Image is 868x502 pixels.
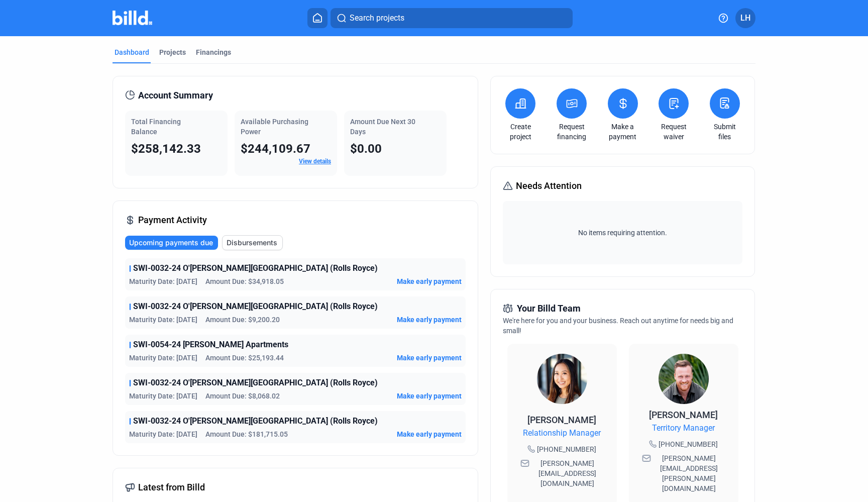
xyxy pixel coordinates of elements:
[649,410,718,420] span: [PERSON_NAME]
[299,158,331,165] a: View details
[397,391,462,401] button: Make early payment
[605,122,640,142] a: Make a payment
[527,415,596,425] span: [PERSON_NAME]
[659,354,709,404] img: Territory Manager
[397,353,462,363] button: Make early payment
[537,444,596,454] span: [PHONE_NUMBER]
[735,8,755,28] button: LH
[503,317,733,335] span: We're here for you and your business. Reach out anytime for needs big and small!
[503,122,538,142] a: Create project
[397,429,462,439] button: Make early payment
[205,353,284,363] span: Amount Due: $25,193.44
[159,47,186,57] div: Projects
[523,427,601,439] span: Relationship Manager
[516,179,582,193] span: Needs Attention
[129,353,197,363] span: Maturity Date: [DATE]
[133,377,378,389] span: SWI-0032-24 O'[PERSON_NAME][GEOGRAPHIC_DATA] (Rolls Royce)
[131,142,201,156] span: $258,142.33
[241,142,310,156] span: $244,109.67
[653,453,725,493] span: [PERSON_NAME][EMAIL_ADDRESS][PERSON_NAME][DOMAIN_NAME]
[659,439,718,449] span: [PHONE_NUMBER]
[113,11,152,25] img: Billd Company Logo
[138,480,205,494] span: Latest from Billd
[531,458,604,488] span: [PERSON_NAME][EMAIL_ADDRESS][DOMAIN_NAME]
[331,8,573,28] button: Search projects
[205,429,288,439] span: Amount Due: $181,715.05
[740,12,750,24] span: LH
[397,276,462,286] button: Make early payment
[350,12,404,24] span: Search projects
[129,238,213,248] span: Upcoming payments due
[507,228,738,238] span: No items requiring attention.
[656,122,691,142] a: Request waiver
[138,88,213,103] span: Account Summary
[350,142,382,156] span: $0.00
[397,315,462,325] button: Make early payment
[129,276,197,286] span: Maturity Date: [DATE]
[222,235,283,250] button: Disbursements
[133,415,378,427] span: SWI-0032-24 O'[PERSON_NAME][GEOGRAPHIC_DATA] (Rolls Royce)
[133,339,288,351] span: SWI-0054-24 [PERSON_NAME] Apartments
[131,118,181,136] span: Total Financing Balance
[652,422,715,434] span: Territory Manager
[196,47,231,57] div: Financings
[554,122,589,142] a: Request financing
[129,391,197,401] span: Maturity Date: [DATE]
[205,276,284,286] span: Amount Due: $34,918.05
[138,213,207,227] span: Payment Activity
[517,302,581,316] span: Your Billd Team
[537,354,587,404] img: Relationship Manager
[205,391,280,401] span: Amount Due: $8,068.02
[125,236,218,250] button: Upcoming payments due
[707,122,742,142] a: Submit files
[129,429,197,439] span: Maturity Date: [DATE]
[133,300,378,313] span: SWI-0032-24 O'[PERSON_NAME][GEOGRAPHIC_DATA] (Rolls Royce)
[241,118,308,136] span: Available Purchasing Power
[129,315,197,325] span: Maturity Date: [DATE]
[350,118,415,136] span: Amount Due Next 30 Days
[227,238,277,248] span: Disbursements
[205,315,280,325] span: Amount Due: $9,200.20
[115,47,149,57] div: Dashboard
[133,262,378,274] span: SWI-0032-24 O'[PERSON_NAME][GEOGRAPHIC_DATA] (Rolls Royce)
